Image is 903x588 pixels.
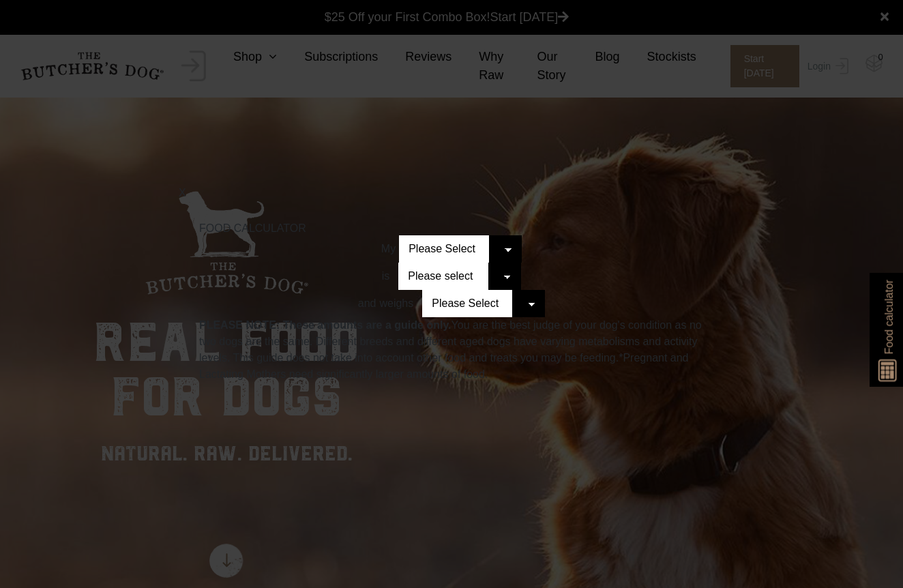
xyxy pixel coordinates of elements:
[199,317,704,383] p: You are the best judge of your dog's condition as no two dogs are the same. Different breeds and ...
[358,297,380,310] span: and
[382,270,390,282] span: is
[358,297,414,310] span: weighs
[381,243,396,255] span: My
[199,222,704,235] h4: FOOD CALCULATOR
[179,185,724,201] div: X
[880,280,897,354] span: Food calculator
[199,319,451,331] b: PLEASE NOTE: These amounts are a guide only.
